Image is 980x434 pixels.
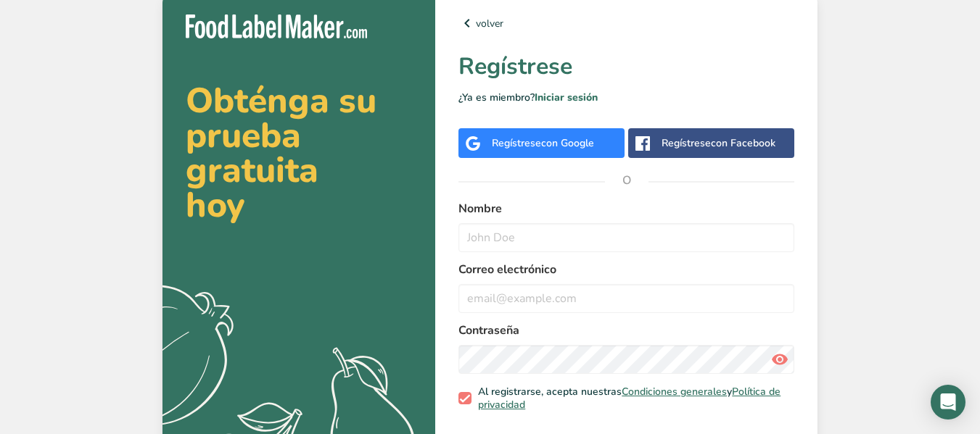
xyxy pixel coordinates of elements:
a: volver [458,14,794,32]
span: O [605,159,648,202]
label: Nombre [458,200,794,217]
a: Política de privacidad [478,385,781,412]
div: Open Intercom Messenger [931,385,965,420]
a: Iniciar sesión [535,91,598,104]
div: Regístrese [492,135,594,151]
a: Condiciones generales [622,385,727,398]
h1: Regístrese [458,49,794,84]
p: ¿Ya es miembro? [458,90,794,105]
h2: Obténga su prueba gratuita hoy [186,83,412,222]
input: John Doe [458,223,794,252]
img: Food Label Maker [186,14,367,38]
span: Al registrarse, acepta nuestras y [472,385,789,411]
div: Regístrese [662,135,775,151]
label: Correo electrónico [458,261,794,278]
span: con Google [541,136,594,150]
label: Contraseña [458,322,794,339]
span: con Facebook [711,136,775,150]
input: email@example.com [458,284,794,313]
